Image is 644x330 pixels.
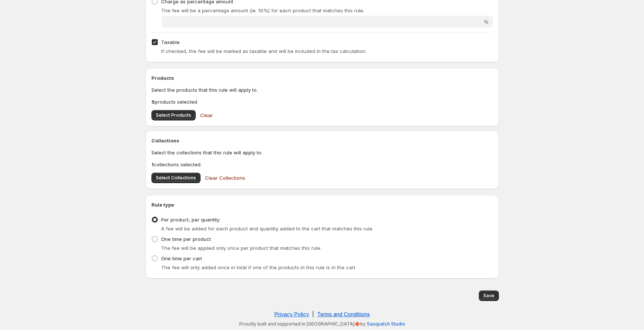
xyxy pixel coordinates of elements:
span: A fee will be added for each product and quantity added to the cart that matches this rule. [161,226,374,232]
p: Proudly built and supported in [GEOGRAPHIC_DATA]🍁by [149,321,495,327]
b: 1 [151,161,154,167]
button: Clear Collections [201,170,250,185]
span: Clear [200,111,213,119]
span: Taxable [161,39,180,45]
button: Select Products [151,110,196,120]
span: Per product, per quantity [161,217,220,223]
span: Save [483,293,494,299]
span: One time per cart [161,255,202,261]
span: One time per product [161,236,211,242]
span: The fee will only added once in total if one of the products in this rule is in the cart [161,264,355,270]
p: Select the products that this rule will apply to. [151,86,493,94]
button: Select Collections [151,173,201,183]
p: collections selected [151,161,493,168]
p: products selected [151,98,493,106]
span: Clear Collections [205,174,245,182]
b: 5 [151,99,155,105]
span: Select Products [156,112,191,118]
span: | [312,311,314,317]
a: Terms and Conditions [317,311,370,317]
span: % [484,19,488,25]
span: The fee will be applied only once per product that matches this rule. [161,245,321,251]
a: Sasquatch Studio [367,321,405,327]
button: Save [479,290,499,301]
a: Privacy Policy [275,311,309,317]
button: Clear [196,108,217,123]
h2: Rule type [151,201,493,208]
span: Select Collections [156,175,196,181]
p: Select the collections that this rule will apply to. [151,149,493,156]
p: The fee will be a percentage amount (ie. 10%) for each product that matches this rule. [161,7,493,14]
h2: Products [151,74,493,82]
span: If checked, the fee will be marked as taxable and will be included in the tax calculation. [161,48,366,54]
h2: Collections [151,137,493,144]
